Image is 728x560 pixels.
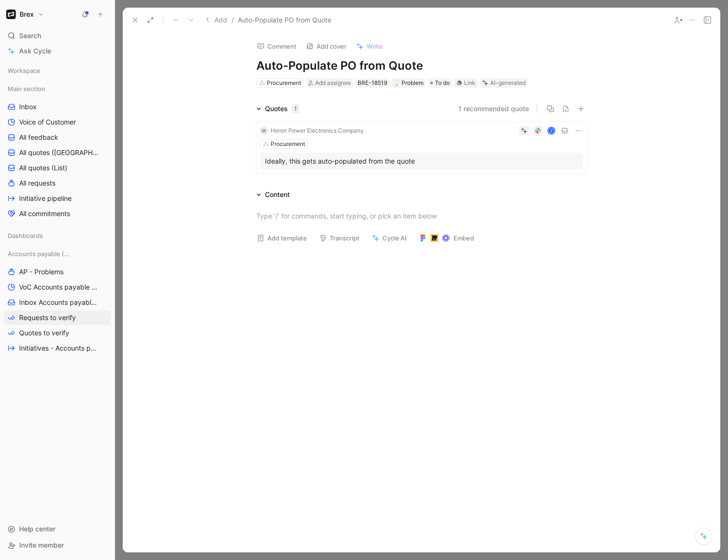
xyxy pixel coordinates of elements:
div: Content [253,189,294,200]
span: VoC Accounts payable (AP) [19,282,98,292]
a: Voice of Customer [4,115,111,129]
span: Workspace [8,66,41,75]
span: To do [435,78,450,88]
span: All quotes (List) [19,163,67,173]
span: All quotes ([GEOGRAPHIC_DATA]) [19,148,100,157]
div: Content [265,189,290,200]
a: Inbox [4,100,111,114]
div: Procurement [271,139,305,149]
button: BrexBrex [4,8,46,21]
span: Write [367,42,383,51]
span: Add assignee [315,79,351,86]
a: VoC Accounts payable (AP) [4,280,111,294]
div: Procurement [267,78,301,88]
div: Search [4,29,111,43]
a: All quotes (List) [4,161,111,175]
div: 1 [292,104,299,114]
div: Ideally, this gets auto-populated from the quote [265,156,578,167]
div: Main section [4,82,111,96]
img: 💡 [394,80,400,86]
span: Ask Cycle [19,45,51,57]
h1: Brex [20,10,34,19]
a: All requests [4,176,111,190]
a: All feedback [4,130,111,145]
a: AP - Problems [4,265,111,279]
div: Help center [4,522,111,536]
div: Dashboards [4,228,111,246]
span: Requests to verify [19,313,76,322]
div: Invite member [4,538,111,552]
span: / [232,14,234,26]
a: All commitments [4,207,111,221]
div: Problem [394,78,423,88]
button: Comment [253,40,301,53]
button: Transcript [315,231,364,245]
span: Invite member [19,541,64,549]
a: Requests to verify [4,311,111,325]
button: 1 recommended quote [458,103,529,114]
div: Accounts payable (AP) [4,247,111,261]
span: Initiatives - Accounts payable (AP) [19,343,100,353]
span: Accounts payable (AP) [8,249,72,259]
button: Add cover [302,40,351,53]
button: Add template [253,231,311,245]
span: Help center [19,525,55,533]
div: Dashboards [4,228,111,243]
div: Accounts payable (AP)AP - ProblemsVoC Accounts payable (AP)Inbox Accounts payable (AP)Requests to... [4,247,111,355]
a: All quotes ([GEOGRAPHIC_DATA]) [4,145,111,160]
span: Auto-Populate PO from Quote [238,14,331,26]
span: Inbox [19,102,37,112]
span: AP - Problems [19,267,63,277]
a: Quotes to verify [4,326,111,340]
div: AI-generated [490,78,526,88]
div: M [260,127,268,135]
div: Heron Power Electronics Company [271,126,364,135]
div: Z [548,127,554,134]
a: Ask Cycle [4,44,111,58]
button: Write [352,40,387,53]
span: Main section [8,84,45,93]
span: All requests [19,178,55,188]
a: Inbox Accounts payable (AP) [4,295,111,310]
div: Link [464,78,475,88]
div: Quotes [265,103,299,114]
div: To do [428,78,452,88]
span: All commitments [19,209,70,218]
a: Initiatives - Accounts payable (AP) [4,341,111,355]
span: Search [19,30,41,41]
h1: Auto-Populate PO from Quote [256,58,587,73]
img: Brex [6,10,16,19]
span: Voice of Customer [19,117,76,127]
button: Add [203,14,230,26]
span: Dashboards [8,231,43,240]
span: Inbox Accounts payable (AP) [19,298,99,307]
div: 💡Problem [392,78,425,88]
button: Cycle AI [368,231,411,245]
a: Initiative pipeline [4,191,111,206]
div: Quotes1 [253,103,303,114]
div: Main sectionInboxVoice of CustomerAll feedbackAll quotes ([GEOGRAPHIC_DATA])All quotes (List)All ... [4,82,111,221]
span: All feedback [19,133,58,142]
button: Embed [415,231,478,245]
span: Quotes to verify [19,328,69,338]
div: BRE-18519 [358,78,387,88]
span: Initiative pipeline [19,194,72,203]
div: Workspace [4,63,111,78]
